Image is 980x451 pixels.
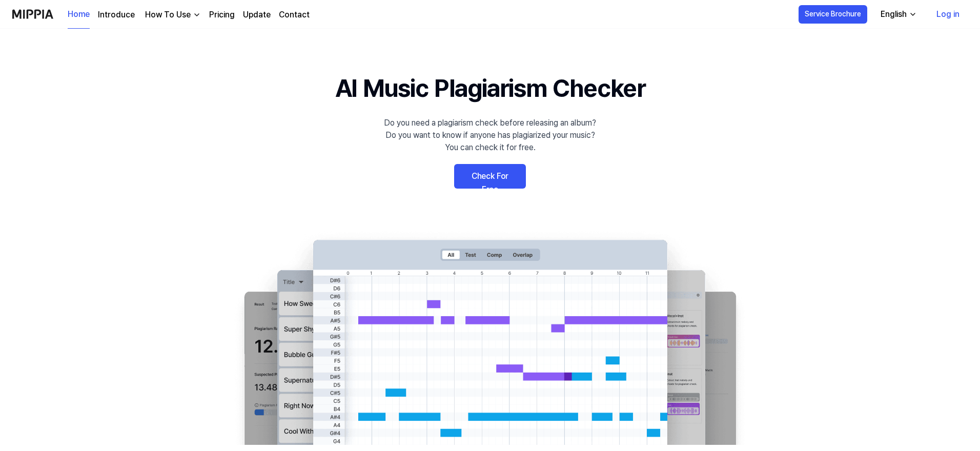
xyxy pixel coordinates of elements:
[209,9,235,21] a: Pricing
[143,9,193,21] div: How To Use
[279,9,310,21] a: Contact
[454,164,526,189] a: Check For Free
[223,230,757,445] img: main Image
[243,9,271,21] a: Update
[799,5,867,24] button: Service Brochure
[98,9,135,21] a: Introduce
[384,117,596,154] div: Do you need a plagiarism check before releasing an album? Do you want to know if anyone has plagi...
[879,8,909,20] div: English
[143,9,201,21] button: How To Use
[335,70,645,107] h1: AI Music Plagiarism Checker
[68,1,90,29] a: Home
[193,11,201,19] img: down
[872,4,923,25] button: English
